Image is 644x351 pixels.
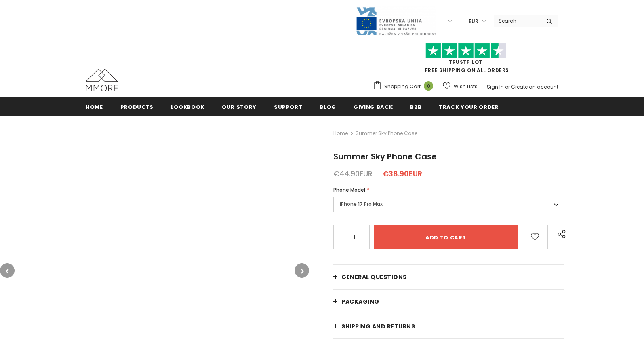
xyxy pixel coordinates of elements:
[487,83,504,90] a: Sign In
[424,81,433,91] span: 0
[333,186,365,193] span: Phone Model
[383,169,422,179] span: €38.90EUR
[384,82,421,91] span: Shopping Cart
[469,17,478,25] span: EUR
[425,43,506,59] img: Trust Pilot Stars
[274,97,303,116] a: support
[333,169,373,179] span: €44.90EUR
[171,103,204,111] span: Lookbook
[222,97,257,116] a: Our Story
[410,97,421,116] a: B2B
[356,6,436,36] img: Javni Razpis
[356,17,436,24] a: Javni Razpis
[86,103,103,111] span: Home
[341,273,407,281] span: General Questions
[274,103,303,111] span: support
[354,103,393,111] span: Giving back
[373,80,437,93] a: Shopping Cart 0
[333,151,437,162] span: Summer Sky Phone Case
[356,129,417,138] span: Summer Sky Phone Case
[120,97,154,116] a: Products
[373,47,558,74] span: FREE SHIPPING ON ALL ORDERS
[454,82,478,91] span: Wish Lists
[511,83,558,90] a: Create an account
[439,97,499,116] a: Track your order
[333,129,348,138] a: Home
[374,225,518,249] input: Add to cart
[120,103,154,111] span: Products
[320,103,336,111] span: Blog
[333,265,564,289] a: General Questions
[171,97,204,116] a: Lookbook
[449,59,482,66] a: Trustpilot
[354,97,393,116] a: Giving back
[410,103,421,111] span: B2B
[341,322,415,330] span: Shipping and returns
[86,97,103,116] a: Home
[333,197,564,212] label: iPhone 17 Pro Max
[222,103,257,111] span: Our Story
[494,15,540,27] input: Search Site
[320,97,336,116] a: Blog
[333,314,564,338] a: Shipping and returns
[341,298,379,306] span: PACKAGING
[86,69,118,91] img: MMORE Cases
[505,83,510,90] span: or
[443,79,478,93] a: Wish Lists
[333,290,564,314] a: PACKAGING
[439,103,499,111] span: Track your order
